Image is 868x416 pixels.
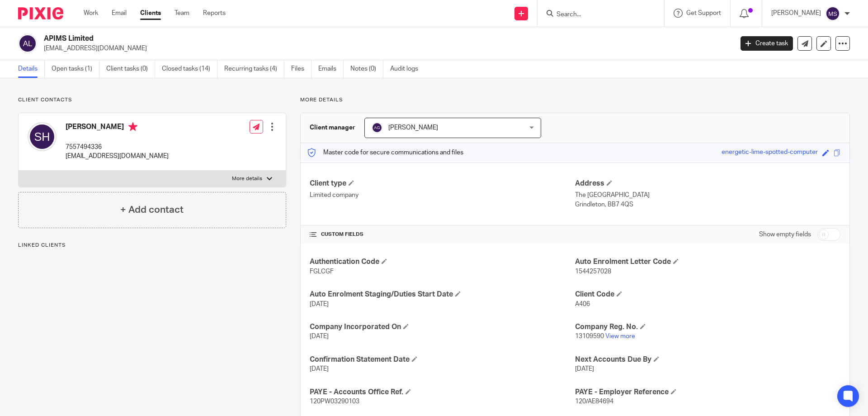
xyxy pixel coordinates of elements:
a: Files [291,60,311,78]
h4: + Add contact [120,203,184,217]
input: Search [556,11,637,19]
span: 120PW03290103 [310,398,359,405]
p: More details [300,96,850,104]
a: Email [112,9,127,18]
p: The [GEOGRAPHIC_DATA] [575,191,840,200]
p: Linked clients [18,242,286,249]
a: Audit logs [390,60,425,78]
p: Client contacts [18,96,286,104]
h4: Address [575,179,840,188]
img: svg%3E [18,34,37,53]
a: Clients [140,9,161,18]
h4: Authentication Code [310,257,575,267]
h4: Company Incorporated On [310,322,575,332]
p: More details [232,175,262,182]
h3: Client manager [310,123,355,132]
p: [EMAIL_ADDRESS][DOMAIN_NAME] [66,152,169,161]
a: Notes (0) [350,60,383,78]
span: A406 [575,301,590,307]
h4: Company Reg. No. [575,322,840,332]
span: [PERSON_NAME] [388,124,438,131]
a: Closed tasks (14) [162,60,217,78]
span: 120/AE84694 [575,398,613,405]
span: FGLCGF [310,268,334,275]
h4: Auto Enrolment Letter Code [575,257,840,267]
span: [DATE] [310,366,329,372]
a: Reports [203,9,226,18]
i: Primary [128,122,137,131]
h4: PAYE - Employer Reference [575,387,840,397]
h4: Auto Enrolment Staging/Duties Start Date [310,290,575,299]
h2: APIMS Limited [44,34,590,43]
h4: Next Accounts Due By [575,355,840,364]
p: [EMAIL_ADDRESS][DOMAIN_NAME] [44,44,727,53]
h4: CUSTOM FIELDS [310,231,575,238]
span: 1544257028 [575,268,611,275]
p: 7557494336 [66,143,169,152]
a: Work [84,9,98,18]
p: Master code for secure communications and files [307,148,463,157]
img: svg%3E [28,122,57,151]
h4: Confirmation Statement Date [310,355,575,364]
label: Show empty fields [759,230,811,239]
img: Pixie [18,7,63,19]
p: Limited company [310,191,575,200]
a: Open tasks (1) [52,60,99,78]
img: svg%3E [826,6,840,21]
span: [DATE] [310,333,329,339]
span: 13109590 [575,333,604,339]
h4: Client type [310,179,575,188]
span: [DATE] [310,301,329,307]
a: Recurring tasks (4) [224,60,284,78]
a: Client tasks (0) [106,60,155,78]
a: View more [605,333,635,339]
span: Get Support [686,10,721,16]
h4: PAYE - Accounts Office Ref. [310,387,575,397]
span: [DATE] [575,366,594,372]
a: Details [18,60,45,78]
h4: [PERSON_NAME] [66,122,169,134]
img: svg%3E [372,122,382,133]
h4: Client Code [575,290,840,299]
p: [PERSON_NAME] [771,9,821,18]
div: energetic-lime-spotted-computer [722,148,818,158]
a: Emails [318,60,344,78]
a: Team [175,9,189,18]
p: Grindleton, BB7 4QS [575,200,840,209]
a: Create task [741,36,793,51]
